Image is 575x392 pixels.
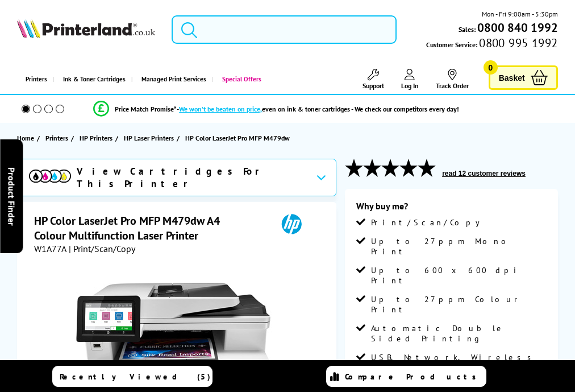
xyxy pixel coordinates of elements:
img: HP [265,213,318,234]
span: Basket [499,70,525,85]
a: Compare Products [326,366,486,387]
a: Home [17,132,37,144]
span: W1A77A [34,243,66,254]
li: modal_Promise [6,99,547,119]
span: | Print/Scan/Copy [69,243,135,254]
span: Up to 27ppm Mono Print [371,236,547,257]
b: 0800 840 1992 [477,20,558,35]
a: Log In [401,69,419,90]
a: 0800 840 1992 [476,22,558,33]
img: View Cartridges [29,170,71,183]
span: HP Printers [80,132,113,144]
span: Mon - Fri 9:00am - 5:30pm [482,9,558,19]
span: 0800 995 1992 [477,38,557,48]
div: - even on ink & toner cartridges - We check our competitors every day! [177,105,459,113]
span: Automatic Double Sided Printing [371,323,547,344]
a: Recently Viewed (5) [52,366,213,387]
a: HP Color LaserJet Pro MFP M479dw [185,132,293,144]
span: Product Finder [6,167,17,225]
span: Customer Service: [426,38,557,50]
a: HP Printers [80,132,115,144]
span: USB, Network, Wireless & Wi-Fi Direct [371,352,547,373]
span: 0 [484,60,498,75]
a: Printers [17,65,53,94]
button: read 12 customer reviews [439,169,529,178]
span: HP Laser Printers [124,132,174,144]
h1: HP Color LaserJet Pro MFP M479dw A4 Colour Multifunction Laser Printer [34,213,265,243]
img: Printerland Logo [17,19,155,38]
a: Printerland Logo [17,19,155,40]
span: HP Color LaserJet Pro MFP M479dw [185,132,290,144]
span: Support [363,81,384,90]
a: Basket 0 [489,65,558,90]
span: View Cartridges For This Printer [77,165,307,190]
span: Ink & Toner Cartridges [63,65,126,94]
span: Sales: [459,24,476,35]
span: Log In [401,81,419,90]
a: HP Laser Printers [124,132,177,144]
span: We won’t be beaten on price, [179,105,262,113]
span: Compare Products [345,372,482,382]
span: Print/Scan/Copy [371,217,488,228]
span: Price Match Promise* [115,105,177,113]
span: Recently Viewed (5) [60,372,211,382]
a: Track Order [436,69,469,90]
span: Up to 27ppm Colour Print [371,294,547,315]
div: Why buy me? [356,200,547,217]
a: Special Offers [212,65,267,94]
span: Up to 600 x 600 dpi Print [371,265,547,286]
span: Home [17,132,34,144]
a: Ink & Toner Cartridges [53,65,131,94]
span: Printers [45,132,68,144]
a: Support [363,69,384,90]
a: Printers [45,132,71,144]
a: Managed Print Services [131,65,212,94]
